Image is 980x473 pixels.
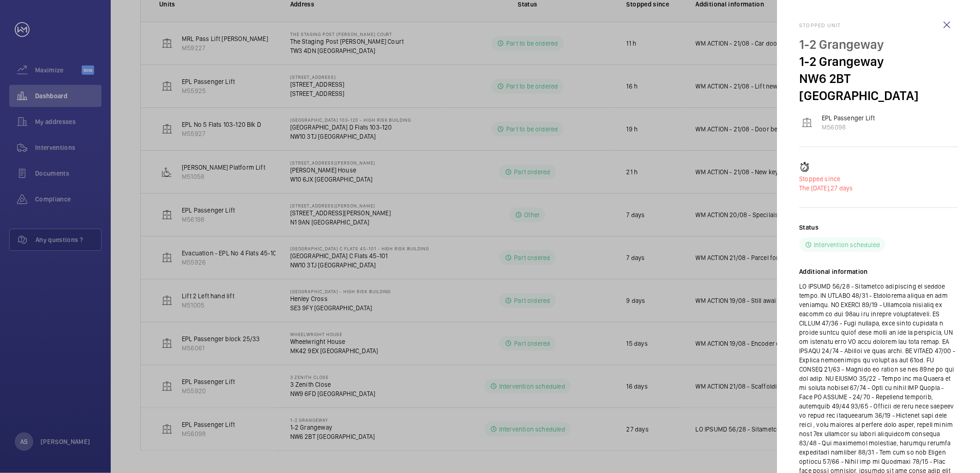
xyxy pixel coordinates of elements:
[799,223,819,232] h2: Status
[799,53,958,70] p: 1-2 Grangeway
[799,36,958,53] p: 1-2 Grangeway
[801,117,813,128] img: elevator.svg
[799,174,958,183] p: Stopped since
[799,267,958,276] h2: Additional information
[799,183,958,193] p: 27 days
[814,240,880,249] p: Intervention scheduled
[799,70,958,104] p: NW6 2BT [GEOGRAPHIC_DATA]
[799,22,958,29] h2: Stopped unit
[799,184,831,192] span: The [DATE],
[822,113,875,123] p: EPL Passenger Lift
[822,123,875,132] p: M56098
